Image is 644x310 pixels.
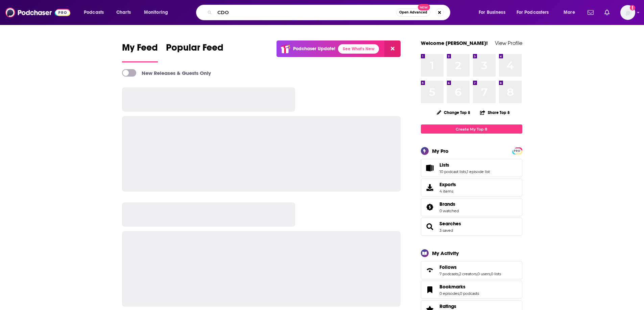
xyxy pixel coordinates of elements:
a: Charts [112,7,135,18]
span: Brands [439,201,455,207]
button: Open AdvancedNew [396,8,430,17]
a: Ratings [439,303,474,309]
span: , [490,272,491,276]
span: Open Advanced [399,11,427,14]
a: 0 lists [491,272,501,276]
a: See What's New [338,44,379,54]
span: My Feed [122,42,158,57]
a: Searches [439,221,461,227]
a: Lists [423,163,437,173]
a: 0 users [477,272,490,276]
span: Monitoring [144,8,168,17]
a: Brands [423,202,437,212]
span: Bookmarks [439,284,466,290]
button: Share Top 8 [480,106,510,119]
a: 3 saved [439,228,453,233]
span: , [466,169,467,174]
a: 0 podcasts [460,291,479,296]
button: open menu [79,7,113,18]
a: Brands [439,201,459,207]
img: User Profile [620,5,635,20]
span: Exports [439,181,456,188]
span: Ratings [439,303,456,309]
div: My Activity [432,250,459,256]
span: , [458,272,459,276]
span: PRO [513,148,521,153]
p: Podchaser Update! [293,46,335,52]
svg: Add a profile image [630,5,635,10]
a: Follows [439,264,501,270]
span: 4 items [439,189,456,194]
span: For Podcasters [517,8,549,17]
span: Lists [439,162,449,168]
button: Show profile menu [620,5,635,20]
input: Search podcasts, credits, & more... [215,7,396,18]
button: open menu [512,7,559,18]
span: Follows [439,264,457,270]
span: Exports [423,183,437,192]
a: Popular Feed [166,42,223,62]
a: 0 watched [439,208,459,213]
button: open menu [559,7,583,18]
a: Create My Top 8 [421,124,522,134]
span: , [459,291,460,296]
a: Exports [421,178,522,197]
img: Podchaser - Follow, Share and Rate Podcasts [5,6,70,19]
div: My Pro [432,148,449,154]
span: Logged in as mindyn [620,5,635,20]
a: 10 podcast lists [439,169,466,174]
a: Show notifications dropdown [585,7,596,18]
a: 0 episodes [439,291,459,296]
a: Follows [423,265,437,275]
span: New [418,4,430,10]
span: , [477,272,477,276]
a: New Releases & Guests Only [122,69,211,77]
span: Lists [421,159,522,177]
a: 2 creators [459,272,477,276]
a: View Profile [495,40,522,46]
span: Follows [421,261,522,279]
a: 1 episode list [467,169,490,174]
span: Brands [421,198,522,216]
span: Podcasts [84,8,104,17]
button: open menu [139,7,177,18]
button: Change Top 8 [433,108,475,117]
a: PRO [513,148,521,153]
a: Show notifications dropdown [602,7,612,18]
span: More [564,8,575,17]
a: Bookmarks [423,285,437,294]
span: Popular Feed [166,42,223,57]
span: For Business [479,8,505,17]
a: My Feed [122,42,158,62]
a: Searches [423,222,437,231]
a: 7 podcasts [439,272,458,276]
span: Bookmarks [421,281,522,299]
a: Bookmarks [439,284,479,290]
a: Welcome [PERSON_NAME]! [421,40,488,46]
button: open menu [474,7,514,18]
span: Charts [116,8,131,17]
a: Lists [439,162,490,168]
div: Search podcasts, credits, & more... [202,5,457,20]
span: Searches [421,218,522,236]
